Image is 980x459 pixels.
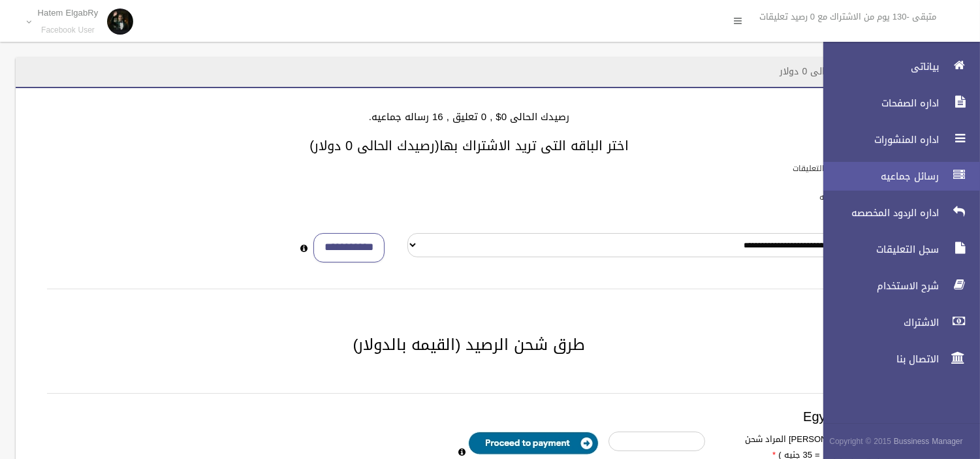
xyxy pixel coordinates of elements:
h3: Egypt payment [47,409,891,424]
h3: اختر الباقه التى تريد الاشتراك بها(رصيدك الحالى 0 دولار) [31,138,907,153]
a: بياناتى [812,52,980,81]
header: الاشتراك - رصيدك الحالى 0 دولار [765,59,923,84]
a: سجل التعليقات [812,235,980,264]
strong: Bussiness Manager [894,434,963,449]
a: شرح الاستخدام [812,272,980,300]
span: الاشتراك [812,316,943,329]
label: باقات الرد الالى على التعليقات [793,161,896,176]
h2: طرق شحن الرصيد (القيمه بالدولار) [31,336,907,353]
a: الاشتراك [812,308,980,337]
span: بياناتى [812,60,943,73]
span: سجل التعليقات [812,243,943,256]
p: Hatem ElgabRy [38,8,99,18]
a: اداره الردود المخصصه [812,198,980,227]
span: الاتصال بنا [812,353,943,366]
a: اداره المنشورات [812,125,980,154]
span: Copyright © 2015 [829,434,891,449]
small: Facebook User [38,25,99,35]
span: رسائل جماعيه [812,170,943,183]
span: اداره الصفحات [812,97,943,110]
span: شرح الاستخدام [812,279,943,293]
a: الاتصال بنا [812,345,980,373]
h4: رصيدك الحالى 0$ , 0 تعليق , 16 رساله جماعيه. [31,112,907,123]
a: اداره الصفحات [812,89,980,118]
span: اداره المنشورات [812,133,943,146]
span: اداره الردود المخصصه [812,206,943,219]
label: باقات الرسائل الجماعيه [819,190,896,204]
a: رسائل جماعيه [812,162,980,191]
